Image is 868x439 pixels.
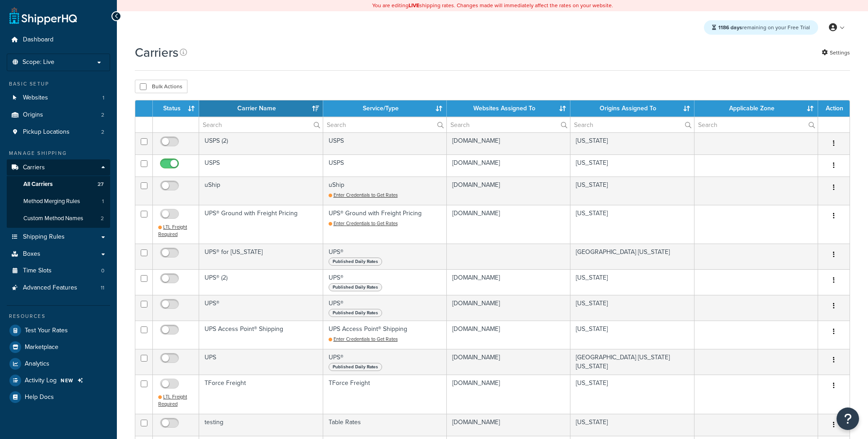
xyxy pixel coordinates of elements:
[7,280,110,296] a: Advanced Features 11
[334,191,398,199] span: Enter Credentials to Get Rates
[570,132,694,154] td: [US_STATE]
[694,117,818,132] input: Search
[7,210,110,227] li: Custom Method Names
[7,322,110,339] a: Test Your Rates
[101,267,104,275] span: 0
[25,377,57,385] span: Activity Log
[7,107,110,123] li: Origins
[7,90,110,106] li: Websites
[61,377,74,384] span: NEW
[570,414,694,436] td: [US_STATE]
[323,295,447,321] td: UPS®
[23,36,53,44] span: Dashboard
[199,205,323,244] td: UPS® Ground with Freight Pricing
[199,132,323,154] td: USPS (2)
[23,233,65,241] span: Shipping Rules
[323,321,447,349] td: UPS Access Point® Shipping
[329,283,382,291] span: Published Daily Rates
[7,90,110,106] a: Websites 1
[323,349,447,375] td: UPS®
[7,339,110,355] a: Marketplace
[570,269,694,295] td: [US_STATE]
[135,44,178,61] h1: Carriers
[199,100,323,117] th: Carrier Name: activate to sort column ascending
[447,295,570,321] td: [DOMAIN_NAME]
[101,284,104,292] span: 11
[199,244,323,269] td: UPS® for [US_STATE]
[704,20,818,35] div: remaining on your Free Trial
[447,100,570,117] th: Websites Assigned To: activate to sort column ascending
[447,154,570,177] td: [DOMAIN_NAME]
[199,117,322,132] input: Search
[7,389,110,405] a: Help Docs
[7,193,110,210] a: Method Merging Rules 1
[570,177,694,205] td: [US_STATE]
[23,164,45,172] span: Carriers
[7,262,110,279] a: Time Slots 0
[570,349,694,375] td: [GEOGRAPHIC_DATA] [US_STATE] [US_STATE]
[199,321,323,349] td: UPS Access Point® Shipping
[323,117,446,132] input: Search
[334,220,398,227] span: Enter Credentials to Get Rates
[7,210,110,227] a: Custom Method Names 2
[329,191,398,199] a: Enter Credentials to Get Rates
[199,375,323,413] td: TForce Freight
[199,177,323,205] td: uShip
[7,107,110,123] a: Origins 2
[7,32,110,48] li: Dashboard
[199,154,323,177] td: USPS
[23,198,80,205] span: Method Merging Rules
[25,360,49,368] span: Analytics
[9,7,77,25] a: ShipperHQ Home
[23,284,77,292] span: Advanced Features
[570,205,694,244] td: [US_STATE]
[329,309,382,317] span: Published Daily Rates
[7,80,110,88] div: Basic Setup
[323,269,447,295] td: UPS®
[7,159,110,228] li: Carriers
[447,205,570,244] td: [DOMAIN_NAME]
[7,176,110,193] li: All Carriers
[7,312,110,320] div: Resources
[447,375,570,413] td: [DOMAIN_NAME]
[25,327,68,335] span: Test Your Rates
[23,215,83,222] span: Custom Method Names
[323,100,447,117] th: Service/Type: activate to sort column ascending
[7,159,110,176] a: Carriers
[25,344,58,351] span: Marketplace
[329,335,398,343] a: Enter Credentials to Get Rates
[323,177,447,205] td: uShip
[23,128,70,136] span: Pickup Locations
[101,128,104,136] span: 2
[101,215,104,222] span: 2
[23,267,52,275] span: Time Slots
[7,372,110,389] li: Activity Log
[23,250,40,258] span: Boxes
[158,393,187,407] span: LTL Freight Required
[822,46,850,59] a: Settings
[7,356,110,372] a: Analytics
[7,124,110,140] li: Pickup Locations
[329,220,398,227] a: Enter Credentials to Get Rates
[7,372,110,389] a: Activity Log NEW
[447,349,570,375] td: [DOMAIN_NAME]
[153,100,199,117] th: Status: activate to sort column ascending
[102,198,104,205] span: 1
[323,244,447,269] td: UPS®
[7,246,110,262] a: Boxes
[98,181,104,188] span: 27
[329,363,382,371] span: Published Daily Rates
[570,244,694,269] td: [GEOGRAPHIC_DATA] [US_STATE]
[570,100,694,117] th: Origins Assigned To: activate to sort column ascending
[135,80,187,93] button: Bulk Actions
[199,295,323,321] td: UPS®
[158,223,187,238] span: LTL Freight Required
[7,280,110,296] li: Advanced Features
[102,94,104,102] span: 1
[570,295,694,321] td: [US_STATE]
[23,181,53,188] span: All Carriers
[447,321,570,349] td: [DOMAIN_NAME]
[7,193,110,210] li: Method Merging Rules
